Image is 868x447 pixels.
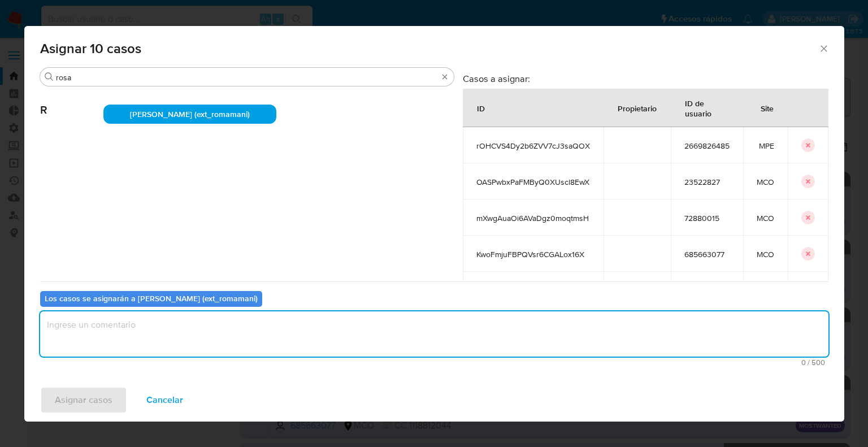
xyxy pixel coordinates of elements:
[684,177,730,187] span: 23522827
[130,109,250,120] span: [PERSON_NAME] (ext_romamani)
[801,138,815,152] button: icon-button
[45,72,54,81] button: Buscar
[132,387,198,414] button: Cancelar
[56,72,438,83] input: Buscar analista
[103,105,276,124] div: [PERSON_NAME] (ext_romamani)
[757,213,774,223] span: MCO
[146,388,183,413] span: Cancelar
[40,42,819,55] span: Asignar 10 casos
[671,89,743,127] div: ID de usuario
[757,249,774,259] span: MCO
[40,86,103,117] span: R
[45,293,258,304] b: Los casos se asignarán a [PERSON_NAME] (ext_romamani)
[463,94,498,121] div: ID
[801,247,815,261] button: icon-button
[757,141,774,151] span: MPE
[801,175,815,188] button: icon-button
[476,213,590,223] span: mXwgAuaOi6AVaDgz0moqtmsH
[44,359,825,366] span: Máximo 500 caracteres
[757,177,774,187] span: MCO
[684,141,730,151] span: 2669826485
[801,211,815,224] button: icon-button
[440,72,449,81] button: Borrar
[476,141,590,151] span: rOHCVS4Dy2b6ZVV7cJ3saQOX
[684,249,730,259] span: 685663077
[604,94,670,121] div: Propietario
[476,249,590,259] span: KwoFmjuFBPQVsr6CGALox16X
[818,43,828,53] button: Cerrar ventana
[24,26,844,422] div: assign-modal
[463,73,828,84] h3: Casos a asignar:
[476,177,590,187] span: OASPwbxPaFMByQ0XUscl8EwX
[684,213,730,223] span: 72880015
[747,94,787,121] div: Site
